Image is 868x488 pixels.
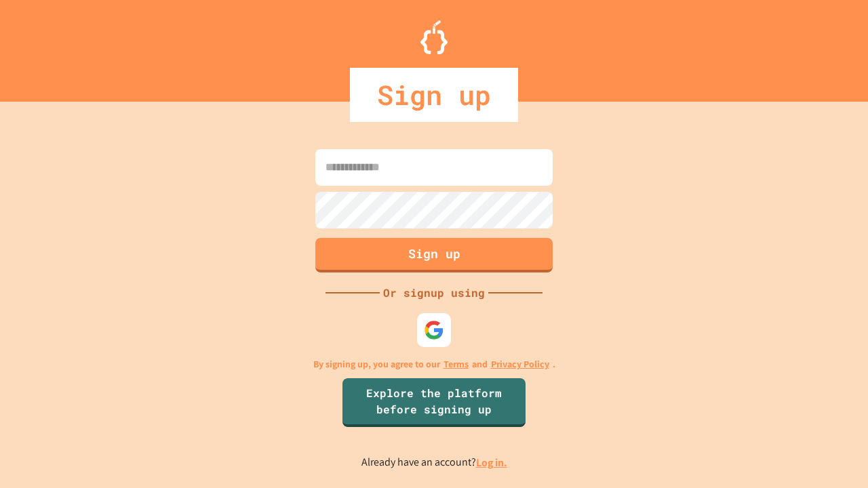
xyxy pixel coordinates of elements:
[491,357,549,371] a: Privacy Policy
[350,68,518,122] div: Sign up
[313,357,555,371] p: By signing up, you agree to our and .
[380,285,488,301] div: Or signup using
[420,20,448,54] img: Logo.svg
[361,454,507,471] p: Already have an account?
[476,455,507,470] a: Log in.
[342,378,526,427] a: Explore the platform before signing up
[424,320,444,340] img: google-icon.svg
[315,238,553,272] button: Sign up
[443,357,469,371] a: Terms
